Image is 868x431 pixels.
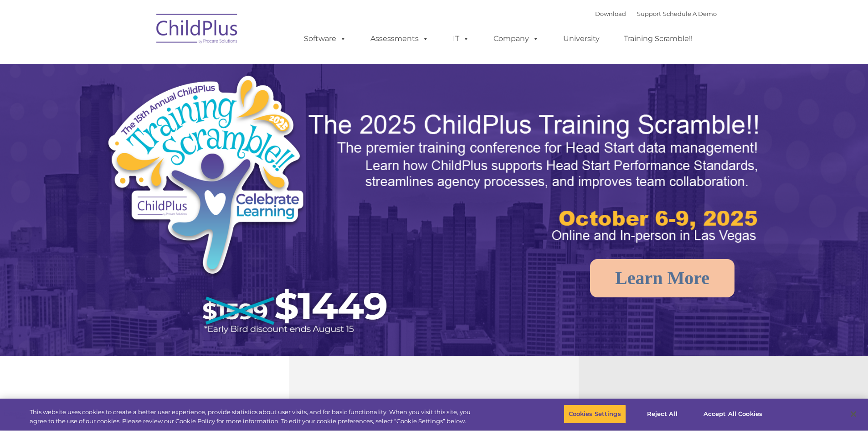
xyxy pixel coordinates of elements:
[634,405,691,424] button: Reject All
[595,10,717,17] font: |
[590,259,734,297] a: Learn More
[30,408,478,426] div: This website uses cookies to create a better user experience, provide statistics about user visit...
[127,98,165,104] span: Phone number
[699,405,767,424] button: Accept All Cookies
[615,30,702,48] a: Training Scramble!!
[564,405,626,424] button: Cookies Settings
[637,10,661,17] a: Support
[554,30,609,48] a: University
[361,30,438,48] a: Assessments
[595,10,626,17] a: Download
[295,30,355,48] a: Software
[843,404,863,424] button: Close
[127,60,154,67] span: Last name
[444,30,478,48] a: IT
[484,30,548,48] a: Company
[152,7,243,53] img: ChildPlus by Procare Solutions
[663,10,717,17] a: Schedule A Demo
